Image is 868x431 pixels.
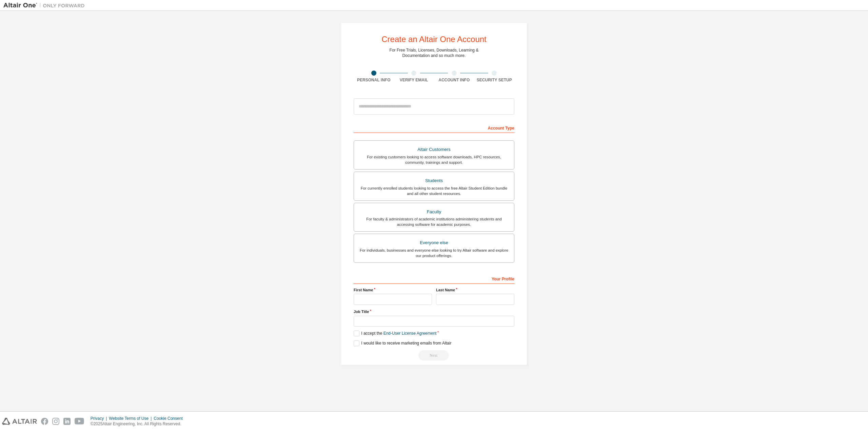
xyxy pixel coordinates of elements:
label: Last Name [436,287,514,293]
a: End-User License Agreement [383,331,437,336]
img: facebook.svg [41,418,48,425]
div: Personal Info [354,77,394,83]
div: Privacy [91,416,109,421]
div: Everyone else [358,238,510,248]
div: Students [358,176,510,185]
div: Verify Email [394,77,434,83]
img: youtube.svg [75,418,84,425]
div: Security Setup [474,77,515,83]
div: Create an Altair One Account [381,35,487,43]
div: For individuals, businesses and everyone else looking to try Altair software and explore our prod... [358,248,510,258]
div: For existing customers looking to access software downloads, HPC resources, community, trainings ... [358,154,510,165]
label: Job Title [354,309,514,314]
div: Altair Customers [358,145,510,154]
div: Your Profile [354,273,514,284]
label: I would like to receive marketing emails from Altair [354,340,451,346]
label: First Name [354,287,432,293]
label: I accept the [354,331,436,336]
img: altair_logo.svg [2,418,37,425]
div: Account Info [434,77,474,83]
div: For faculty & administrators of academic institutions administering students and accessing softwa... [358,216,510,227]
p: © 2025 Altair Engineering, Inc. All Rights Reserved. [91,421,187,427]
div: Faculty [358,207,510,217]
img: linkedin.svg [63,418,71,425]
div: Account Type [354,122,514,133]
img: Altair One [3,2,88,9]
div: Read and acccept EULA to continue [354,350,514,360]
div: Website Terms of Use [109,416,154,421]
img: instagram.svg [52,418,59,425]
div: Cookie Consent [154,416,186,421]
div: For currently enrolled students looking to access the free Altair Student Edition bundle and all ... [358,185,510,196]
div: For Free Trials, Licenses, Downloads, Learning & Documentation and so much more. [390,47,479,58]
